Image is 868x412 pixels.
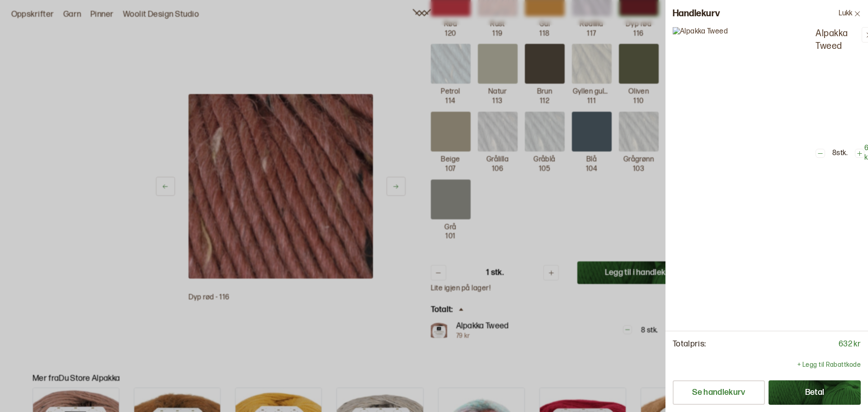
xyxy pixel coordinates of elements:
[769,380,861,405] button: Betal
[832,148,848,159] p: 8 stk.
[797,360,861,369] p: + Legg til Rabattkode
[673,380,765,405] button: Se handlekurv
[839,339,861,350] p: 632 kr
[673,27,808,163] img: Alpakka Tweed
[816,27,858,52] a: Alpakka Tweed
[673,339,706,350] p: Totalpris:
